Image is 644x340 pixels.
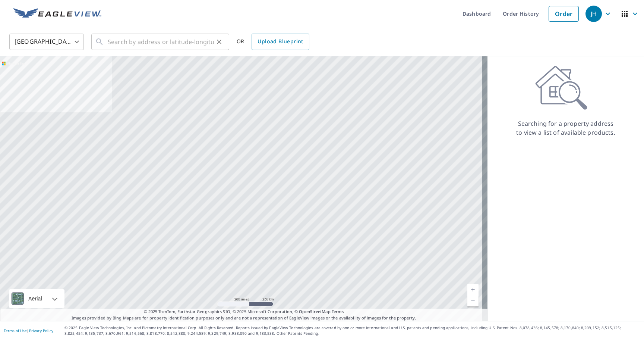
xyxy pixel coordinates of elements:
div: Aerial [9,289,64,308]
p: © 2025 Eagle View Technologies, Inc. and Pictometry International Corp. All Rights Reserved. Repo... [64,325,640,336]
div: [GEOGRAPHIC_DATA] [9,31,84,52]
span: Upload Blueprint [258,37,303,46]
div: JH [585,6,602,22]
a: Terms of Use [4,328,27,333]
span: © 2025 TomTom, Earthstar Geographics SIO, © 2025 Microsoft Corporation, © [144,309,344,315]
a: Current Level 5, Zoom In [467,284,479,295]
div: OR [237,34,309,50]
a: Current Level 5, Zoom Out [467,295,479,306]
a: Order [549,6,579,22]
input: Search by address or latitude-longitude [108,31,214,52]
a: OpenStreetMap [299,309,330,314]
img: EV Logo [13,8,101,19]
p: Searching for a property address to view a list of available products. [516,119,616,137]
a: Terms [332,309,344,314]
button: Clear [214,37,224,47]
p: | [4,328,53,333]
div: Aerial [26,289,44,308]
a: Upload Blueprint [252,34,309,50]
a: Privacy Policy [29,328,53,333]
